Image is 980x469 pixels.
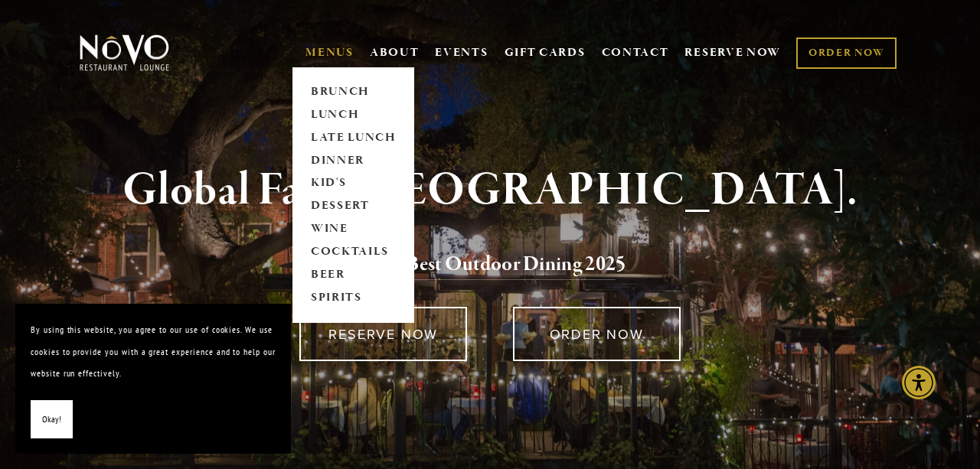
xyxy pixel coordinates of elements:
[305,149,401,172] a: DINNER
[305,103,401,126] a: LUNCH
[305,126,401,149] a: LATE LUNCH
[902,366,936,399] div: Accessibility Menu
[299,307,467,361] a: RESERVE NOW
[602,38,669,67] a: CONTACT
[102,249,879,281] h2: 5
[42,409,61,431] span: Okay!
[305,218,401,241] a: WINE
[505,38,586,67] a: GIFT CARDS
[513,307,681,361] a: ORDER NOW
[31,319,276,385] p: By using this website, you agree to our use of cookies. We use cookies to provide you with a grea...
[796,37,897,69] a: ORDER NOW
[305,264,401,287] a: BEER
[31,400,73,439] button: Okay!
[77,34,172,72] img: Novo Restaurant &amp; Lounge
[305,45,354,60] a: MENUS
[305,195,401,218] a: DESSERT
[305,172,401,195] a: KID'S
[684,38,781,67] a: RESERVE NOW
[305,80,401,103] a: BRUNCH
[15,304,291,454] section: Cookie banner
[435,45,488,60] a: EVENTS
[305,241,401,264] a: COCKTAILS
[370,45,420,60] a: ABOUT
[354,251,616,280] a: Voted Best Outdoor Dining 202
[305,287,401,310] a: SPIRITS
[122,161,857,220] strong: Global Fare. [GEOGRAPHIC_DATA].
